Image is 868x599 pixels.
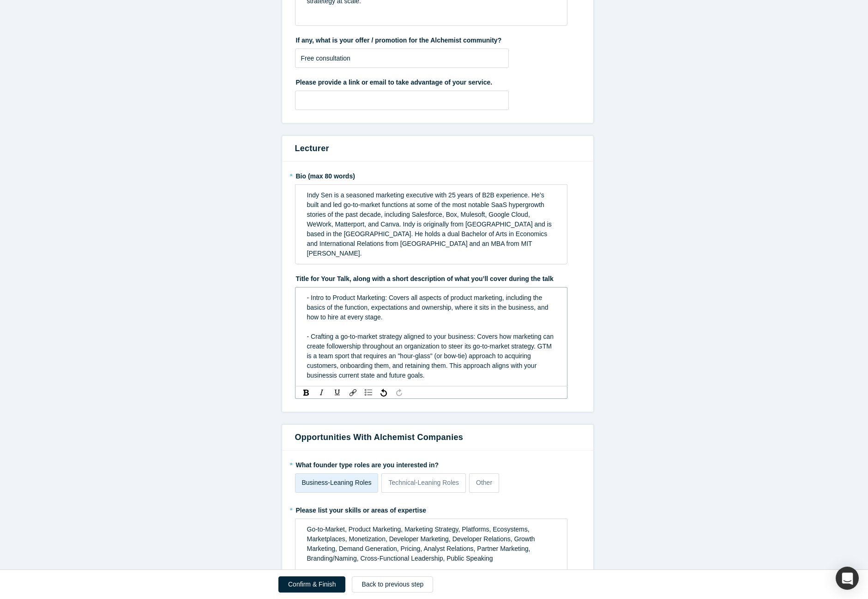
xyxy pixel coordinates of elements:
[295,142,580,155] h3: Lecturer
[301,522,561,566] div: rdw-editor
[301,388,312,397] div: Bold
[347,388,359,397] div: Link
[278,576,345,593] button: Confirm & Finish
[295,271,580,284] label: Title for Your Talk, along with a short description of what you’ll cover during the talk
[332,388,344,397] div: Underline
[295,502,580,515] label: Please list your skills or areas of expertise
[362,388,374,397] div: Unordered
[316,388,328,397] div: Italic
[361,388,376,397] div: rdw-list-control
[307,294,555,379] span: - Intro to Product Marketing: Covers all aspects of product marketing, including the basics of th...
[295,287,567,386] div: rdw-wrapper
[295,168,580,181] label: Bio (max 80 words)
[476,478,492,488] p: Other
[295,32,580,45] label: If any, what is your offer / promotion for the Alchemist community?
[302,478,372,488] p: Business-Leaning Roles
[307,526,537,562] span: Go-to-Market, Product Marketing, Marketing Strategy, Platforms, Ecosystems, Marketplaces, Monetiz...
[393,388,405,397] div: Redo
[307,191,554,257] span: Indy Sen is a seasoned marketing executive with 25 years of B2B experience. He’s built and led go...
[352,576,433,593] button: Back to previous step
[295,184,567,264] div: rdw-wrapper
[301,188,561,261] div: rdw-editor
[299,388,345,397] div: rdw-inline-control
[295,386,567,399] div: rdw-toolbar
[376,388,407,397] div: rdw-history-control
[295,49,509,68] input: Free Consultation to Review Current IP
[295,431,580,444] h3: Opportunities with Alchemist companies
[295,457,580,470] label: What founder type roles are you interested in?
[301,290,561,383] div: rdw-editor
[388,478,459,488] p: Technical-Leaning Roles
[295,519,567,583] div: rdw-wrapper
[295,74,580,87] label: Please provide a link or email to take advantage of your service.
[345,388,361,397] div: rdw-link-control
[378,388,390,397] div: Undo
